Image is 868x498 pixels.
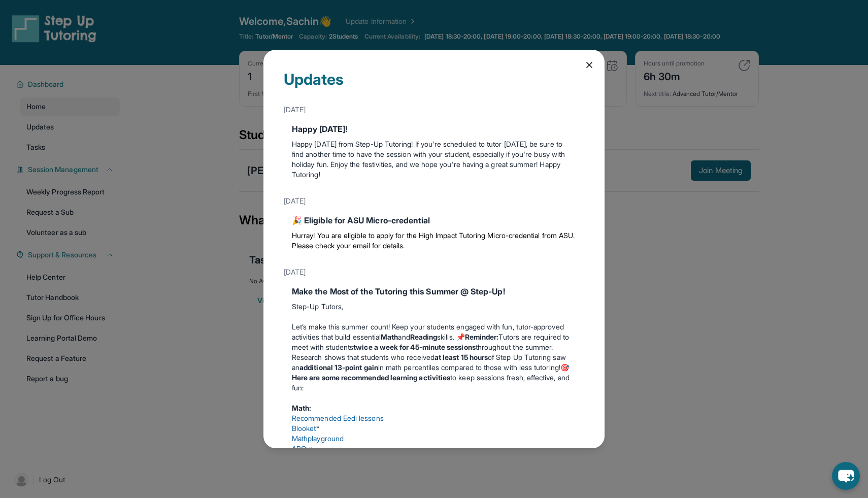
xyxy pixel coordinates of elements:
[435,353,488,361] strong: at least 15 hours
[292,404,311,412] strong: Math:
[284,70,584,101] div: Updates
[292,414,384,422] a: Recommended Eedi lessons
[284,192,584,210] div: [DATE]
[292,434,344,443] a: Mathplayground
[292,424,316,433] a: Blooket
[299,363,378,372] strong: additional 13-point gain
[465,333,499,341] strong: Reminder:
[292,373,450,382] strong: Here are some recommended learning activities
[353,343,475,351] strong: twice a week for 45-minute sessions
[292,123,576,135] div: Happy [DATE]!
[284,101,584,119] div: [DATE]
[381,333,398,341] strong: Math
[292,322,576,352] p: Let’s make this summer count! Keep your students engaged with fun, tutor-approved activities that...
[292,285,576,297] div: Make the Most of the Tutoring this Summer @ Step-Up!
[292,444,313,453] a: ABCya
[292,214,576,226] div: 🎉 Eligible for ASU Micro-credential
[292,302,576,312] p: Step-Up Tutors,
[292,352,576,393] p: Research shows that students who received of Step Up Tutoring saw an in math percentiles compared...
[284,263,584,281] div: [DATE]
[292,139,576,180] p: Happy [DATE] from Step-Up Tutoring! If you're scheduled to tutor [DATE], be sure to find another ...
[832,462,860,490] button: chat-button
[292,231,575,250] span: Hurray! You are eligible to apply for the High Impact Tutoring Micro-credential from ASU. Please ...
[410,333,438,341] strong: Reading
